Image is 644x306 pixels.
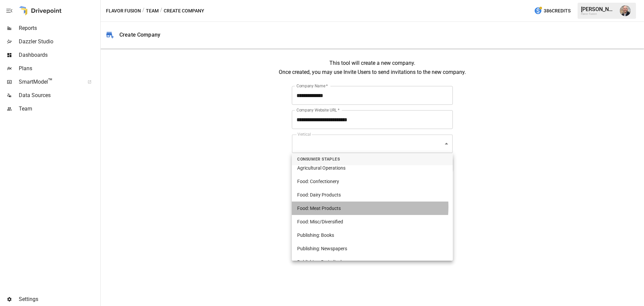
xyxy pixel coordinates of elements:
[292,175,453,188] li: Food: Confectionery
[292,228,453,242] li: Publishing: Books
[292,202,453,215] li: Food: Meat Products
[292,188,453,202] li: Food: Dairy Products
[292,242,453,255] li: Publishing: Newspapers
[292,215,453,228] li: Food: Misc/Diversified
[292,153,453,165] li: Consumer Staples
[292,161,453,175] li: Agricultural Operations
[292,255,453,269] li: Publishing: Periodicals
